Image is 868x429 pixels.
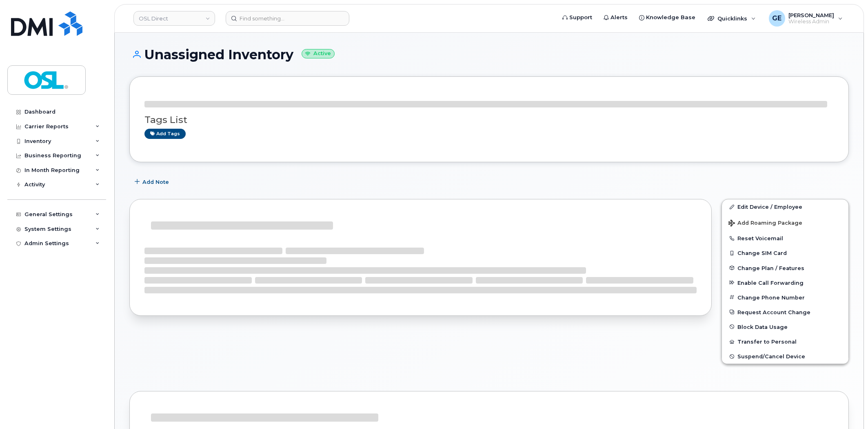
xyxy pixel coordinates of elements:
span: Enable Call Forwarding [737,279,804,286]
button: Enable Call Forwarding [722,275,848,290]
a: Add tags [144,129,186,139]
button: Transfer to Personal [722,334,848,349]
button: Suspend/Cancel Device [722,349,848,364]
button: Reset Voicemail [722,231,848,246]
button: Block Data Usage [722,320,848,334]
button: Change Phone Number [722,290,848,305]
span: Add Roaming Package [728,220,802,228]
button: Request Account Change [722,305,848,320]
span: Suspend/Cancel Device [737,353,805,360]
a: Edit Device / Employee [722,199,848,214]
small: Active [302,49,335,58]
button: Add Note [129,174,176,189]
button: Change Plan / Features [722,261,848,275]
span: Change Plan / Features [737,265,804,271]
button: Change SIM Card [722,246,848,260]
h3: Tags List [144,115,834,125]
span: Add Note [142,178,169,186]
h1: Unassigned Inventory [129,47,849,62]
button: Add Roaming Package [722,214,848,231]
